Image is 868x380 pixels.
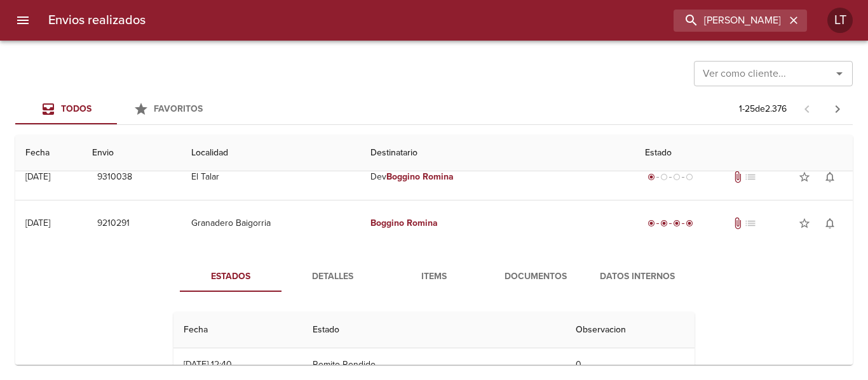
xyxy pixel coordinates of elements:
th: Observacion [566,312,695,348]
th: Estado [302,312,566,348]
span: star_border [798,171,811,183]
span: radio_button_unchecked [673,173,681,181]
td: Granadero Baigorria [181,200,360,246]
button: Activar notificaciones [817,164,843,190]
th: Fecha [15,135,82,171]
th: Localidad [181,135,360,171]
div: LT [827,8,853,33]
span: Pagina anterior [792,102,822,115]
span: No tiene pedido asociado [744,217,757,230]
td: Dev [360,154,635,200]
th: Envio [82,135,182,171]
button: Agregar a favoritos [792,164,817,190]
th: Fecha [173,312,302,348]
span: 9310038 [97,169,132,185]
span: Items [391,269,477,285]
span: star_border [798,217,811,230]
input: buscar [674,10,785,32]
span: Todos [61,103,92,114]
span: Documentos [492,269,579,285]
span: radio_button_checked [686,219,693,227]
em: Romina [407,218,438,228]
div: [DATE] [25,171,50,182]
span: radio_button_checked [648,173,655,181]
td: El Talar [181,154,360,200]
h6: Envios realizados [48,10,146,30]
span: Favoritos [154,103,203,114]
span: radio_button_unchecked [686,173,693,181]
span: radio_button_checked [673,219,681,227]
span: notifications_none [824,171,836,183]
th: Estado [635,135,853,171]
div: [DATE] [25,218,50,228]
span: No tiene pedido asociado [744,171,757,183]
div: Tabs Envios [15,94,219,124]
span: Datos Internos [594,269,681,285]
span: Tiene documentos adjuntos [731,171,744,183]
th: Destinatario [360,135,635,171]
span: notifications_none [824,217,836,230]
button: menu [8,5,38,36]
button: Activar notificaciones [817,211,843,236]
span: Estados [187,269,274,285]
button: 9210291 [92,212,135,235]
button: 9310038 [92,166,137,189]
span: Detalles [289,269,376,285]
em: Boggino [370,218,404,228]
span: Tiene documentos adjuntos [731,217,744,230]
div: [DATE] 12:40 [184,359,232,370]
em: Romina [423,171,454,182]
div: Entregado [645,217,696,230]
button: Agregar a favoritos [792,211,817,236]
span: radio_button_checked [660,219,668,227]
em: Boggino [386,171,420,182]
span: radio_button_checked [648,219,655,227]
div: Abrir información de usuario [827,8,853,33]
span: 9210291 [97,216,130,232]
div: Generado [645,171,696,183]
p: 1 - 25 de 2.376 [739,103,787,115]
span: radio_button_unchecked [660,173,668,181]
button: Abrir [831,65,848,82]
div: Tabs detalle de guia [180,261,688,292]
